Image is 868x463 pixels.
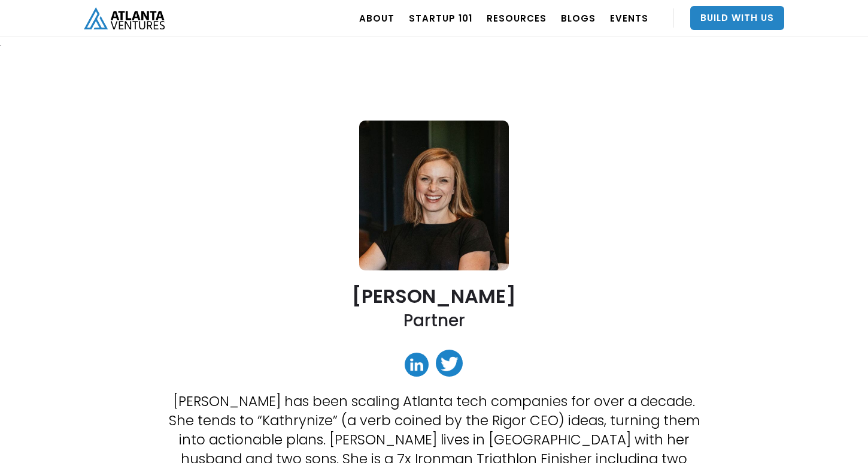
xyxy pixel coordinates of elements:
[352,285,516,306] h2: [PERSON_NAME]
[409,1,472,35] a: Startup 101
[403,309,465,332] h2: Partner
[690,6,784,30] a: Build With Us
[487,1,547,35] a: RESOURCES
[561,1,596,35] a: BLOGS
[610,1,648,35] a: EVENTS
[359,1,394,35] a: ABOUT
